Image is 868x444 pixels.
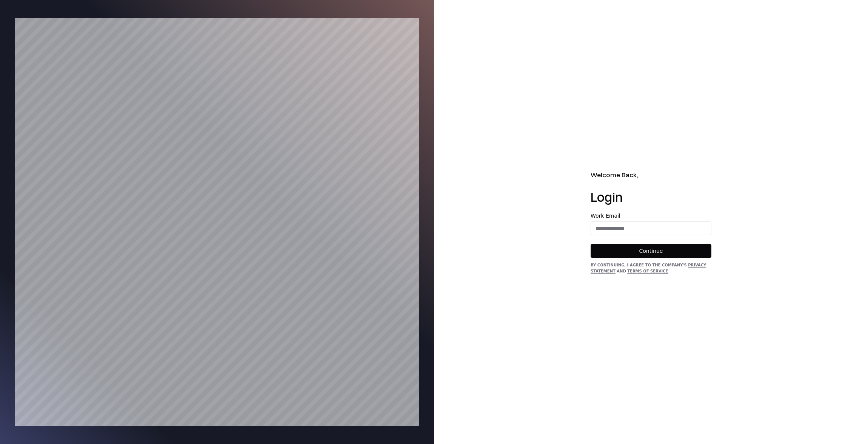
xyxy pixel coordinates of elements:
[591,244,711,258] button: Continue
[591,262,711,274] div: By continuing, I agree to the Company's and
[627,269,668,273] a: Terms of Service
[591,170,711,180] h2: Welcome Back,
[591,189,711,204] h1: Login
[591,213,711,218] label: Work Email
